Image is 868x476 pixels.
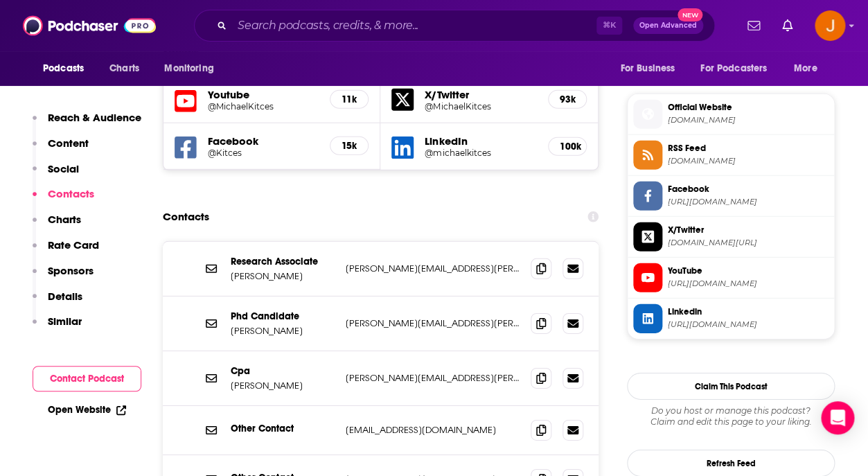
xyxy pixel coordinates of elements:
h5: LinkedIn [425,134,536,148]
button: Open AdvancedNew [633,17,703,34]
p: Cpa [231,365,335,377]
a: Show notifications dropdown [777,14,798,37]
a: Facebook[URL][DOMAIN_NAME] [633,182,829,211]
img: Podchaser - Follow, Share and Rate Podcasts [23,12,156,39]
div: Search podcasts, credits, & more... [194,10,715,42]
button: open menu [33,55,102,82]
p: Reach & Audience [48,111,141,124]
h5: 100k [560,141,575,152]
span: ⌘ K [596,17,622,35]
h2: Contacts [163,204,209,230]
button: open menu [610,55,692,82]
span: twitter.com/MichaelKitces [668,238,829,248]
h5: 11k [342,94,357,105]
a: @MichaelKitces [425,101,536,112]
button: Social [33,162,79,188]
p: [PERSON_NAME][EMAIL_ADDRESS][PERSON_NAME][DOMAIN_NAME] [346,263,520,274]
span: kitces.com [668,115,829,125]
span: RSS Feed [668,142,829,155]
h5: Facebook [208,134,319,148]
a: Open Website [48,404,126,416]
input: Search podcasts, credits, & more... [232,15,596,37]
span: Logged in as justine87181 [815,10,845,41]
button: Charts [33,213,81,238]
h5: X/Twitter [425,88,536,101]
span: Open Advanced [639,22,697,29]
span: Podcasts [43,59,84,78]
p: Sponsors [48,264,94,277]
a: Charts [100,55,148,82]
span: For Business [620,59,675,78]
p: [PERSON_NAME][EMAIL_ADDRESS][PERSON_NAME][DOMAIN_NAME] [346,372,520,384]
p: Similar [48,315,82,328]
div: Open Intercom Messenger [821,401,854,434]
button: Rate Card [33,238,99,264]
button: Contacts [33,187,94,213]
button: Show profile menu [815,10,845,41]
a: @michaelkitces [425,148,536,158]
span: https://www.linkedin.com/in/michaelkitces [668,319,829,330]
span: fasuccess.libsyn.com [668,156,829,166]
span: Monitoring [164,59,213,78]
button: Reach & Audience [33,111,141,136]
span: Do you host or manage this podcast? [627,405,835,416]
img: User Profile [815,10,845,41]
p: Rate Card [48,238,99,252]
span: Charts [109,59,139,78]
p: Content [48,136,89,150]
a: @MichaelKitces [208,101,319,112]
button: open menu [784,55,835,82]
p: Research Associate [231,256,335,267]
button: Similar [33,315,82,340]
button: Content [33,136,89,162]
p: [PERSON_NAME] [231,270,335,282]
a: Linkedin[URL][DOMAIN_NAME] [633,304,829,333]
span: https://www.youtube.com/@MichaelKitces [668,279,829,289]
p: Contacts [48,187,94,200]
button: Claim This Podcast [627,373,835,400]
button: open menu [691,55,787,82]
span: https://www.facebook.com/Kitces [668,197,829,207]
a: YouTube[URL][DOMAIN_NAME] [633,263,829,292]
button: open menu [154,55,231,82]
span: Facebook [668,183,829,195]
p: Other Contact [231,423,335,434]
a: X/Twitter[DOMAIN_NAME][URL] [633,222,829,252]
span: For Podcasters [700,59,767,78]
button: Contact Podcast [33,366,141,391]
button: Details [33,290,82,315]
h5: Youtube [208,88,319,101]
h5: 15k [342,140,357,152]
p: Details [48,290,82,303]
a: RSS Feed[DOMAIN_NAME] [633,141,829,170]
p: Phd Candidate [231,310,335,322]
a: Show notifications dropdown [742,14,765,37]
p: [PERSON_NAME] [231,380,335,391]
p: [PERSON_NAME][EMAIL_ADDRESS][PERSON_NAME][DOMAIN_NAME] [346,317,520,329]
a: Official Website[DOMAIN_NAME] [633,100,829,129]
span: Linkedin [668,306,829,318]
p: [EMAIL_ADDRESS][DOMAIN_NAME] [346,424,520,436]
span: Official Website [668,101,829,114]
span: More [794,59,817,78]
p: Charts [48,213,81,226]
button: Sponsors [33,264,94,290]
a: @Kitces [208,148,319,158]
span: YouTube [668,265,829,277]
span: X/Twitter [668,224,829,236]
p: [PERSON_NAME] [231,325,335,337]
h5: 93k [560,94,575,105]
p: Social [48,162,79,175]
div: Claim and edit this page to your liking. [627,405,835,427]
span: New [677,8,702,21]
